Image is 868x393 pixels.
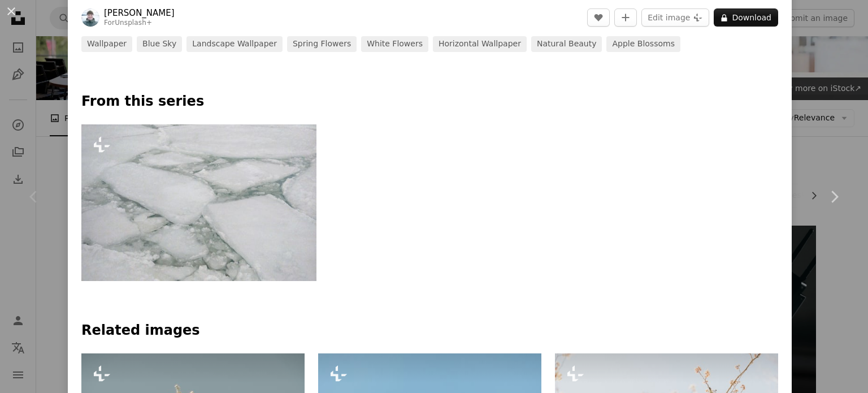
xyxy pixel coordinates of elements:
[287,36,357,52] a: spring flowers
[81,93,778,111] p: From this series
[81,36,132,52] a: wallpaper
[186,36,283,52] a: landscape wallpaper
[714,8,778,27] button: Download
[531,36,602,52] a: natural beauty
[115,19,152,27] a: Unsplash+
[81,322,778,340] h4: Related images
[606,36,680,52] a: apple blossoms
[641,8,709,27] button: Edit image
[104,7,175,19] a: [PERSON_NAME]
[587,8,610,27] button: Like
[361,36,428,52] a: white flowers
[433,36,527,52] a: horizontal wallpaper
[614,8,637,27] button: Add to Collection
[800,142,868,251] a: Next
[81,124,316,281] img: a person riding skis on top of snow covered ground
[137,36,182,52] a: blue sky
[81,8,99,27] img: Go to Hans Isaacson's profile
[104,19,175,28] div: For
[81,197,316,208] a: a person riding skis on top of snow covered ground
